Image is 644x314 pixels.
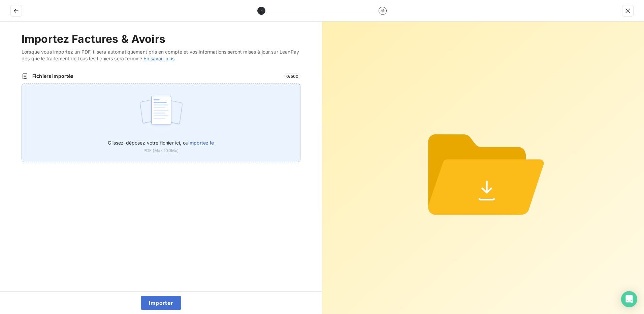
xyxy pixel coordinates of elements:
[143,56,174,61] a: En savoir plus
[188,140,214,146] span: importez le
[141,296,182,310] button: Importer
[139,92,184,135] img: illustration
[22,32,300,46] h2: Importez Factures & Avoirs
[284,73,300,79] span: 0 / 500
[143,148,179,154] span: PDF (Max 100Mo)
[621,291,637,307] div: Open Intercom Messenger
[22,49,300,62] span: Lorsque vous importez un PDF, il sera automatiquement pris en compte et vos informations seront m...
[32,73,280,80] span: Fichiers importés
[108,140,214,146] span: Glissez-déposez votre fichier ici, ou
